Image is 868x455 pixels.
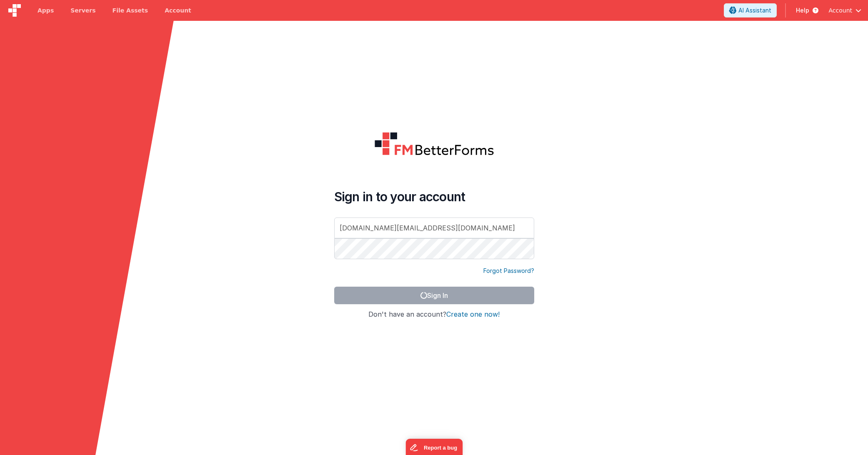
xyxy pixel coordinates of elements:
[70,6,95,15] span: Servers
[113,6,148,15] span: File Assets
[446,311,500,318] button: Create one now!
[738,6,771,15] span: AI Assistant
[38,6,54,15] span: Apps
[724,3,777,17] button: AI Assistant
[483,267,534,275] a: Forgot Password?
[828,6,861,15] button: Account
[334,311,534,318] h4: Don't have an account?
[796,6,809,15] span: Help
[334,217,534,238] input: Email Address
[334,189,534,204] h4: Sign in to your account
[334,287,534,304] button: Sign In
[828,6,852,15] span: Account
